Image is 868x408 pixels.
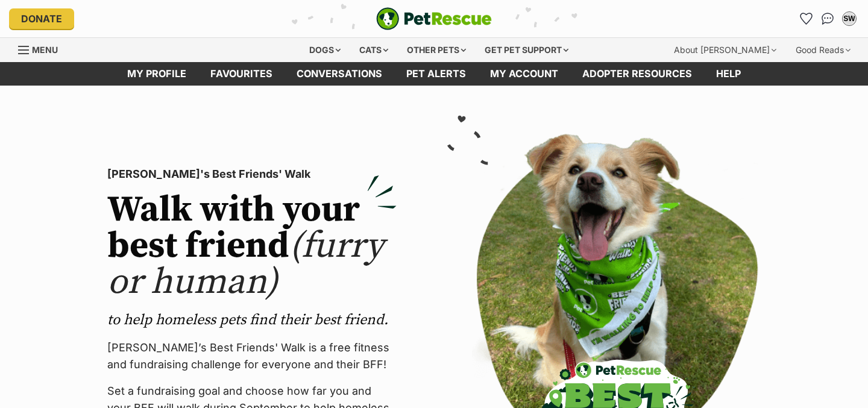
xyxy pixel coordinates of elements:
[376,7,492,30] a: PetRescue
[18,38,66,60] a: Menu
[822,13,834,25] img: chat-41dd97257d64d25036548639549fe6c8038ab92f7586957e7f3b1b290dea8141.svg
[570,62,704,86] a: Adopter resources
[398,38,474,62] div: Other pets
[285,62,394,86] a: conversations
[107,192,397,301] h2: Walk with your best friend
[107,166,397,183] p: [PERSON_NAME]'s Best Friends' Walk
[840,9,859,28] button: My account
[107,310,397,330] p: to help homeless pets find their best friend.
[818,9,837,28] a: Conversations
[843,13,855,25] div: SW
[32,45,58,55] span: Menu
[796,9,859,28] ul: Account quick links
[301,38,349,62] div: Dogs
[115,62,198,86] a: My profile
[107,339,397,373] p: [PERSON_NAME]’s Best Friends' Walk is a free fitness and fundraising challenge for everyone and t...
[107,224,384,305] span: (furry or human)
[704,62,753,86] a: Help
[351,38,397,62] div: Cats
[665,38,785,62] div: About [PERSON_NAME]
[478,62,570,86] a: My account
[787,38,859,62] div: Good Reads
[198,62,285,86] a: Favourites
[376,7,492,30] img: logo-e224e6f780fb5917bec1dbf3a21bbac754714ae5b6737aabdf751b685950b380.svg
[9,8,74,29] a: Donate
[476,38,577,62] div: Get pet support
[394,62,478,86] a: Pet alerts
[796,9,816,28] a: Favourites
